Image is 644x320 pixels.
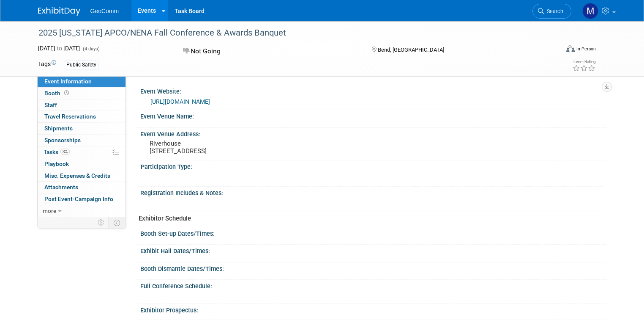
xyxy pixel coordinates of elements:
[44,137,81,143] span: Sponsorships
[44,90,71,97] span: Booth
[38,76,126,87] a: Event Information
[140,304,606,314] div: Exhibitor Prospectus:
[60,149,70,155] span: 3%
[140,245,606,255] div: Exhibit Hall Dates/Times:
[44,160,69,167] span: Playbook
[44,184,78,190] span: Attachments
[44,78,92,85] span: Event Information
[582,3,598,19] img: Matt Hayes
[38,45,81,52] span: [DATE] [DATE]
[64,61,99,69] div: Public Safety
[140,85,606,96] div: Event Website:
[566,45,575,52] img: Format-Inperson.png
[44,149,70,155] span: Tasks
[38,7,80,16] img: ExhibitDay
[140,262,606,273] div: Booth Dismantle Dates/Times:
[140,280,606,290] div: Full Conference Schedule:
[44,113,96,120] span: Travel Reservations
[38,123,126,134] a: Shipments
[139,214,600,223] div: Exhibitor Schedule
[38,111,126,122] a: Travel Reservations
[94,217,109,228] td: Personalize Event Tab Strip
[38,60,56,69] td: Tags
[43,207,56,214] span: more
[180,44,358,59] div: Not Going
[38,135,126,146] a: Sponsorships
[140,187,606,197] div: Registration Includes & Notes:
[38,88,126,99] a: Booth
[44,125,73,132] span: Shipments
[573,60,595,64] div: Event Rating
[38,170,126,182] a: Misc. Expenses & Credits
[38,146,126,158] a: Tasks3%
[63,90,71,96] span: Booth not reserved yet
[44,102,57,108] span: Staff
[544,8,563,14] span: Search
[150,140,325,155] pre: Riverhouse [STREET_ADDRESS]
[141,160,603,171] div: Participation Type:
[108,217,126,228] td: Toggle Event Tabs
[150,98,210,105] a: [URL][DOMAIN_NAME]
[38,205,126,217] a: more
[378,47,444,53] span: Bend, [GEOGRAPHIC_DATA]
[140,110,606,121] div: Event Venue Name:
[44,172,110,179] span: Misc. Expenses & Credits
[38,193,126,205] a: Post Event-Campaign Info
[140,227,606,238] div: Booth Set-up Dates/Times:
[44,196,113,202] span: Post Event-Campaign Info
[82,46,100,52] span: (4 days)
[38,99,126,111] a: Staff
[140,128,606,138] div: Event Venue Address:
[532,4,571,19] a: Search
[35,25,548,41] div: 2025 [US_STATE] APCO/NENA Fall Conference & Awards Banquet
[576,46,596,52] div: In-Person
[513,44,596,57] div: Event Format
[38,158,126,170] a: Playbook
[38,182,126,193] a: Attachments
[90,8,119,14] span: GeoComm
[55,45,63,52] span: to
